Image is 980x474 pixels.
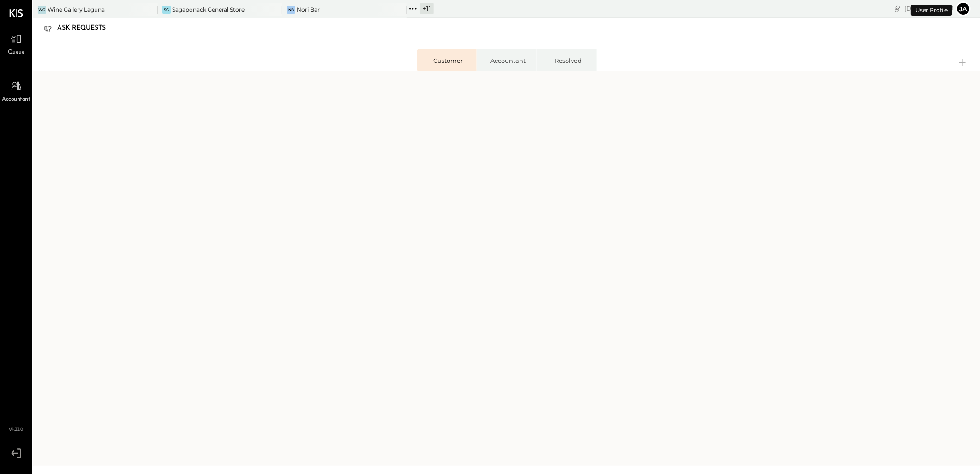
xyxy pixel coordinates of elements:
li: Resolved [537,49,597,71]
div: Sagaponack General Store [172,6,245,13]
div: Wine Gallery Laguna [48,6,105,13]
div: NB [287,6,295,14]
div: WG [38,6,46,14]
span: Accountant [2,96,30,104]
div: User Profile [911,5,952,16]
div: Accountant [486,56,530,65]
a: Accountant [0,77,32,104]
span: Queue [8,49,25,57]
div: copy link [893,4,902,13]
div: [DATE] [904,4,954,13]
div: Nori Bar [297,6,320,13]
div: Ask Requests [57,21,115,36]
div: + 11 [420,3,434,14]
button: ja [956,1,971,16]
div: Customer [426,56,470,65]
div: SG [162,6,171,14]
a: Queue [0,30,32,57]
